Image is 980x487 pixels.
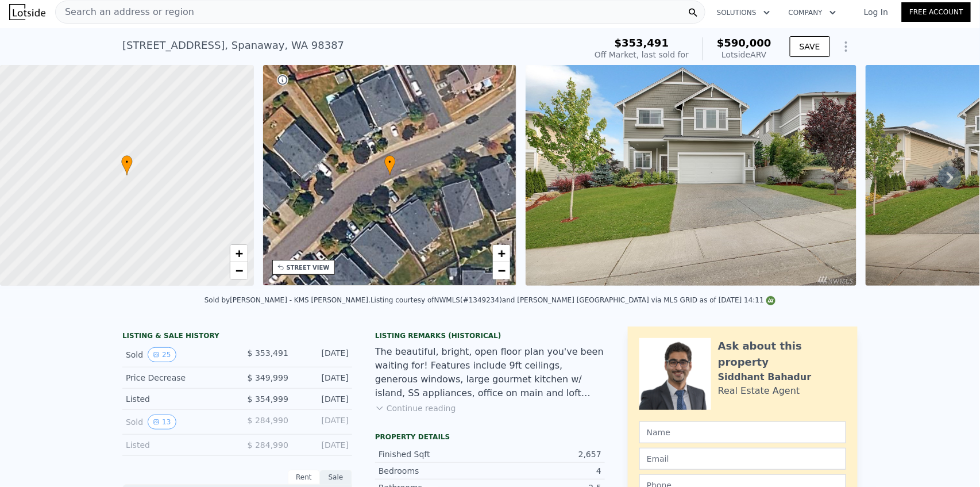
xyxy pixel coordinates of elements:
div: [STREET_ADDRESS] , Spanaway , WA 98387 [122,37,344,53]
span: • [384,157,396,167]
span: $ 354,999 [248,394,288,404]
div: [DATE] [298,415,349,430]
a: Zoom in [493,245,510,262]
button: Continue reading [375,402,456,414]
div: 2,657 [490,448,601,460]
div: Listed [126,393,228,405]
div: Price Decrease [126,372,228,384]
button: Solutions [708,2,780,23]
button: View historical data [148,347,176,362]
span: $ 284,990 [248,416,288,425]
a: Zoom in [230,245,248,262]
button: SAVE [790,36,830,57]
div: Listed [126,439,228,451]
div: Off Market, last sold for [595,49,689,60]
span: − [235,263,242,278]
span: • [121,157,133,167]
button: Company [780,2,846,23]
div: Property details [375,432,605,442]
input: Email [639,448,846,470]
div: STREET VIEW [287,263,330,272]
button: View historical data [148,415,176,430]
div: 4 [490,465,601,477]
span: Search an address or region [56,5,194,19]
div: Lotside ARV [717,49,771,60]
a: Zoom out [230,262,248,279]
span: + [498,246,506,260]
div: [DATE] [298,393,349,405]
div: Siddhant Bahadur [718,370,812,384]
div: [DATE] [298,347,349,362]
div: LISTING & SALE HISTORY [122,331,352,343]
div: Real Estate Agent [718,384,800,398]
span: $353,491 [615,37,669,49]
img: NWMLS Logo [766,296,775,305]
div: Sold by [PERSON_NAME] - KMS [PERSON_NAME] . [205,296,371,304]
img: Lotside [9,4,45,20]
div: Finished Sqft [379,448,490,460]
img: Sale: 124803716 Parcel: 100881078 [526,65,856,286]
span: $ 284,990 [248,440,288,450]
div: • [121,155,133,175]
div: Listing Remarks (Historical) [375,331,605,340]
a: Log In [850,6,902,18]
div: Sale [320,470,352,485]
div: Rent [288,470,320,485]
div: • [384,155,396,175]
div: Listing courtesy of NWMLS (#1349234) and [PERSON_NAME] [GEOGRAPHIC_DATA] via MLS GRID as of [DATE... [371,296,775,304]
div: Bedrooms [379,465,490,477]
div: [DATE] [298,372,349,384]
div: Ask about this property [718,338,846,370]
div: Sold [126,347,228,362]
span: − [498,263,506,278]
span: $ 353,491 [248,348,288,358]
a: Free Account [902,2,971,22]
div: The beautiful, bright, open floor plan you've been waiting for! Features include 9ft ceilings, ge... [375,345,605,400]
span: $590,000 [717,37,771,49]
div: [DATE] [298,439,349,451]
input: Name [639,421,846,443]
a: Zoom out [493,262,510,279]
button: Show Options [835,35,858,58]
span: $ 349,999 [248,373,288,382]
div: Sold [126,415,228,430]
span: + [235,246,242,260]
